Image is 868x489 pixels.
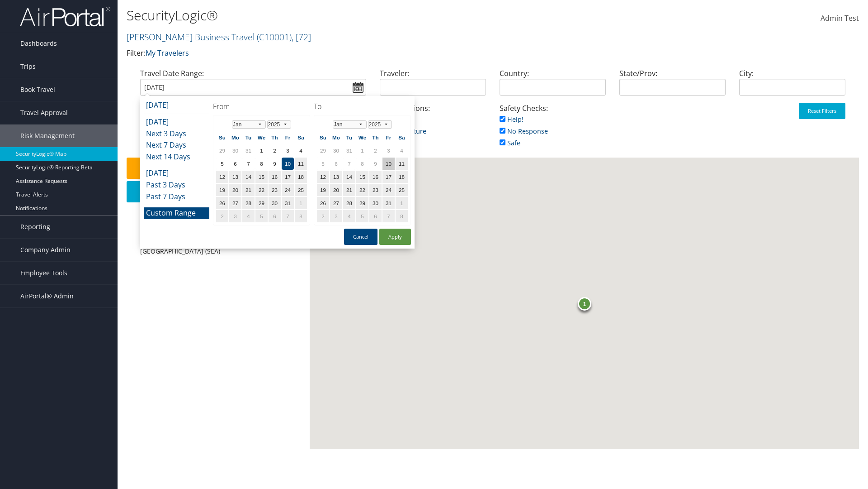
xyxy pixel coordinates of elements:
th: Th [269,131,281,144]
span: Employee Tools [20,262,67,284]
td: 8 [295,210,307,222]
th: Sa [295,131,307,144]
th: Th [369,131,382,144]
span: AirPortal® Admin [20,285,74,307]
td: 30 [229,144,241,157]
img: airportal-logo.png [20,6,110,27]
td: 28 [343,197,355,209]
td: 18 [295,171,307,183]
td: 2 [317,210,329,222]
th: Tu [343,131,355,144]
span: Reporting [20,216,50,238]
h4: To [314,101,411,111]
td: 5 [356,210,368,222]
td: 21 [242,184,255,196]
td: 21 [343,184,355,196]
td: 6 [330,158,342,170]
a: Safe [500,139,520,147]
th: Mo [229,131,241,144]
td: 8 [356,158,368,170]
td: 26 [216,197,228,209]
td: 27 [229,197,241,209]
button: Reset Filters [799,103,845,119]
td: 1 [295,197,307,209]
td: 20 [229,184,241,196]
td: 3 [229,210,241,222]
li: Next 3 Days [144,128,209,140]
td: 7 [343,158,355,170]
td: 13 [229,171,241,183]
a: Admin Test [821,5,859,33]
td: 1 [356,144,368,157]
td: 29 [216,144,228,157]
td: 2 [369,144,382,157]
td: 19 [216,184,228,196]
td: 11 [396,158,408,170]
th: Fr [282,131,294,144]
td: 24 [282,184,294,196]
td: 3 [330,210,342,222]
h4: From [213,101,310,111]
div: 1 Travelers [127,206,310,223]
td: 5 [216,158,228,170]
li: [DATE] [144,116,209,128]
div: State/Prov: [613,68,732,103]
th: Mo [330,131,342,144]
button: Cancel [344,229,377,245]
td: 25 [396,184,408,196]
span: Admin Test [821,13,859,23]
td: 14 [343,171,355,183]
span: Company Admin [20,239,71,261]
td: 31 [382,197,395,209]
th: We [356,131,368,144]
th: Su [216,131,228,144]
th: Su [317,131,329,144]
td: 31 [343,144,355,157]
td: 29 [255,197,268,209]
div: Air/Hotel/Rail: [133,103,253,138]
td: 16 [269,171,281,183]
span: ( C10001 ) [257,31,292,43]
td: 9 [269,158,281,170]
td: 8 [396,210,408,222]
td: 4 [396,144,408,157]
td: 31 [242,144,255,157]
td: 11 [295,158,307,170]
td: 15 [255,171,268,183]
span: Book Travel [20,78,55,101]
td: 23 [269,184,281,196]
td: 17 [282,171,294,183]
td: 10 [282,158,294,170]
a: No Response [500,127,548,135]
td: 5 [255,210,268,222]
td: 6 [269,210,281,222]
span: Risk Management [20,125,75,147]
td: 18 [396,171,408,183]
li: Custom Range [144,207,209,219]
td: 2 [216,210,228,222]
a: [PERSON_NAME] Business Travel [127,31,311,43]
td: 3 [382,144,395,157]
td: 12 [317,171,329,183]
span: Travel Approval [20,101,68,124]
div: Trip Locations: [373,103,493,146]
li: Past 3 Days [144,179,209,191]
td: 29 [356,197,368,209]
td: 8 [255,158,268,170]
td: 31 [282,197,294,209]
td: 4 [343,210,355,222]
span: , [ 72 ] [292,31,311,43]
td: 4 [295,144,307,157]
div: Travel Date Range: [133,68,373,103]
li: [DATE] [144,168,209,179]
td: 28 [242,197,255,209]
p: Filter: [127,48,615,59]
button: Apply [379,229,411,245]
h1: SecurityLogic® [127,6,615,25]
td: 4 [242,210,255,222]
span: Dashboards [20,32,57,55]
div: Safety Checks: [493,103,613,158]
td: 30 [330,144,342,157]
td: 9 [369,158,382,170]
li: [DATE] [144,100,209,111]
